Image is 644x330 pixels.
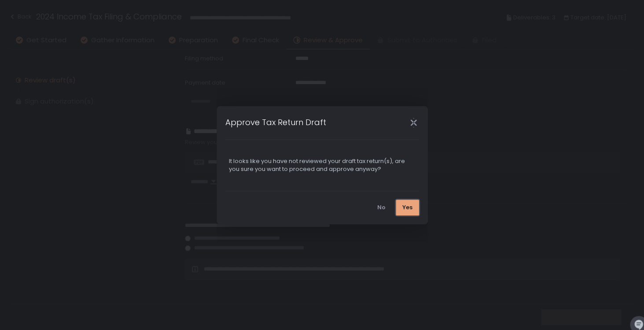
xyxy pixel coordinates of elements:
div: It looks like you have not reviewed your draft tax return(s), are you sure you want to proceed an... [229,157,416,173]
h1: Approve Tax Return Draft [225,116,326,128]
div: Yes [402,204,412,211]
div: No [377,204,386,211]
div: Close [400,118,428,128]
button: Yes [396,200,419,215]
button: No [371,200,392,215]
